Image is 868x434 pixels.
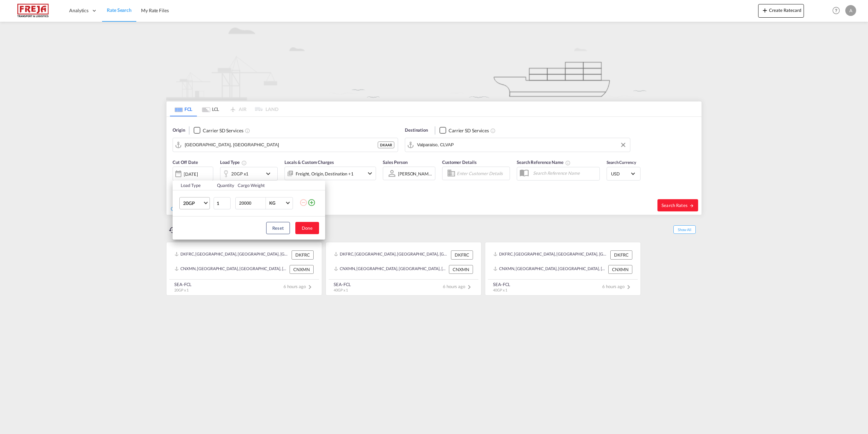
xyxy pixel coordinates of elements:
input: Qty [214,197,231,209]
md-icon: icon-plus-circle-outline [308,199,316,207]
th: Quantity [213,181,234,190]
md-icon: icon-minus-circle-outline [299,199,308,207]
span: 20GP [183,200,203,207]
input: Enter Weight [238,197,265,209]
div: Cargo Weight [238,182,295,188]
button: Reset [266,222,290,234]
div: KG [269,200,275,206]
th: Load Type [173,181,213,190]
button: Done [295,222,319,234]
md-select: Choose: 20GP [179,197,210,209]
